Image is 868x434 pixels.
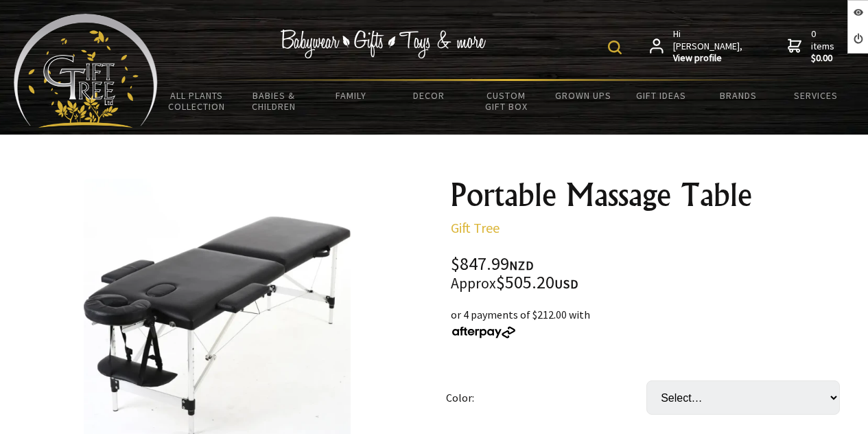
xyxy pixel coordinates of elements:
span: Hi [PERSON_NAME], [673,28,744,65]
img: Afterpay [451,326,517,339]
a: All Plants Collection [158,81,235,121]
a: Decor [390,81,467,110]
a: Services [777,81,854,110]
img: Babyware - Gifts - Toys and more... [14,14,158,128]
a: Gift Tree [451,219,500,236]
small: Approx [451,274,496,293]
strong: $0.00 [811,52,837,65]
a: Brands [699,81,777,110]
a: Gift Ideas [622,81,700,110]
a: Babies & Children [235,81,313,121]
a: Family [313,81,390,110]
img: Babywear - Gifts - Toys & more [280,30,486,58]
div: or 4 payments of $212.00 with [451,306,852,339]
div: $847.99 $505.20 [451,255,852,293]
td: Color: [446,361,646,434]
span: USD [554,276,578,292]
a: Custom Gift Box [467,81,545,121]
h1: Portable Massage Table [451,179,852,212]
strong: View profile [673,52,744,65]
span: NZD [509,258,534,273]
a: 0 items$0.00 [788,28,837,65]
span: 0 items [811,27,837,65]
img: product search [608,41,622,54]
a: Grown Ups [545,81,622,110]
a: Hi [PERSON_NAME],View profile [650,28,744,65]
